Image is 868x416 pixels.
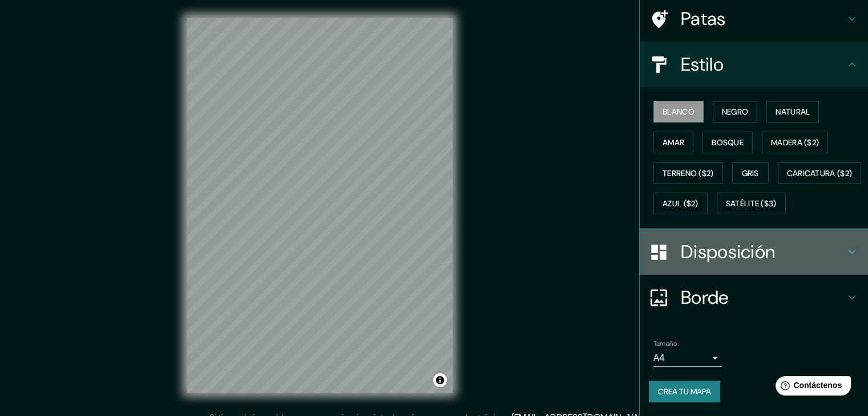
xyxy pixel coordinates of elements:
[712,137,744,148] font: Bosque
[640,229,868,275] div: Disposición
[663,199,699,209] font: Azul ($2)
[722,107,749,117] font: Negro
[681,286,729,309] font: Borde
[653,162,723,184] button: Terreno ($2)
[771,137,819,148] font: Madera ($2)
[681,7,726,31] font: Patas
[663,168,714,178] font: Terreno ($2)
[717,193,786,214] button: Satélite ($3)
[663,107,695,117] font: Blanco
[787,168,853,178] font: Caricatura ($2)
[703,132,753,153] button: Bosque
[640,275,868,320] div: Borde
[653,101,704,123] button: Blanco
[776,107,810,117] font: Natural
[649,381,720,402] button: Crea tu mapa
[433,373,447,387] button: Activar o desactivar atribución
[778,162,862,184] button: Caricatura ($2)
[653,339,677,348] font: Tamaño
[726,199,777,209] font: Satélite ($3)
[653,132,693,153] button: Amar
[653,349,722,367] div: A4
[766,372,855,403] iframe: Lanzador de widgets de ayuda
[658,386,711,397] font: Crea tu mapa
[187,18,453,393] canvas: Mapa
[742,168,759,178] font: Gris
[732,162,769,184] button: Gris
[640,42,868,87] div: Estilo
[663,137,684,148] font: Amar
[762,132,828,153] button: Madera ($2)
[713,101,758,123] button: Negro
[653,352,665,364] font: A4
[681,52,724,76] font: Estilo
[766,101,819,123] button: Natural
[653,193,708,214] button: Azul ($2)
[681,240,775,264] font: Disposición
